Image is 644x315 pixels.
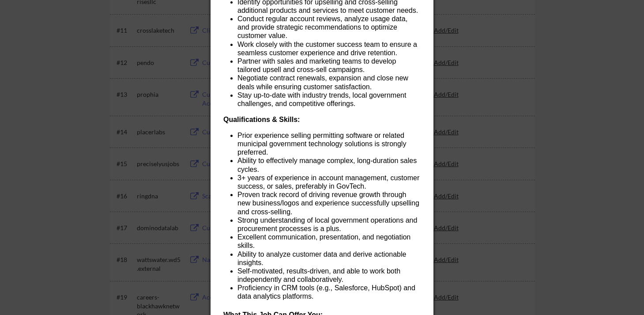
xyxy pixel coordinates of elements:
span: Ability to analyze customer data and derive actionable insights. [237,250,408,266]
span: Strong understanding of local government operations and procurement processes is a plus. [237,216,419,232]
span: Excellent communication, presentation, and negotiation skills. [237,233,413,249]
span: Negotiate contract renewals, expansion and close new deals while ensuring customer satisfaction. [237,74,410,90]
span: Proven track record of driving revenue growth through new business/logos and experience successfu... [237,191,421,215]
span: Stay up-to-date with industry trends, local government challenges, and competitive offerings. [237,91,408,107]
span: Self-motivated, results-driven, and able to work both independently and collaboratively. [237,267,403,283]
strong: Qualifications & Skills: [223,116,300,123]
span: Conduct regular account reviews, analyze usage data, and provide strategic recommendations to opt... [237,15,410,39]
span: Proficiency in CRM tools (e.g., Salesforce, HubSpot) and data analytics platforms. [237,284,417,300]
span: Ability to effectively manage complex, long-duration sales cycles. [237,157,419,173]
span: Work closely with the customer success team to ensure a seamless customer experience and drive re... [237,41,419,57]
span: 3+ years of experience in account management, customer success, or sales, preferably in GovTech. [237,174,422,190]
span: Partner with sales and marketing teams to develop tailored upsell and cross-sell campaigns. [237,57,398,73]
span: Prior experience selling permitting software or related municipal government technology solutions... [237,132,408,156]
